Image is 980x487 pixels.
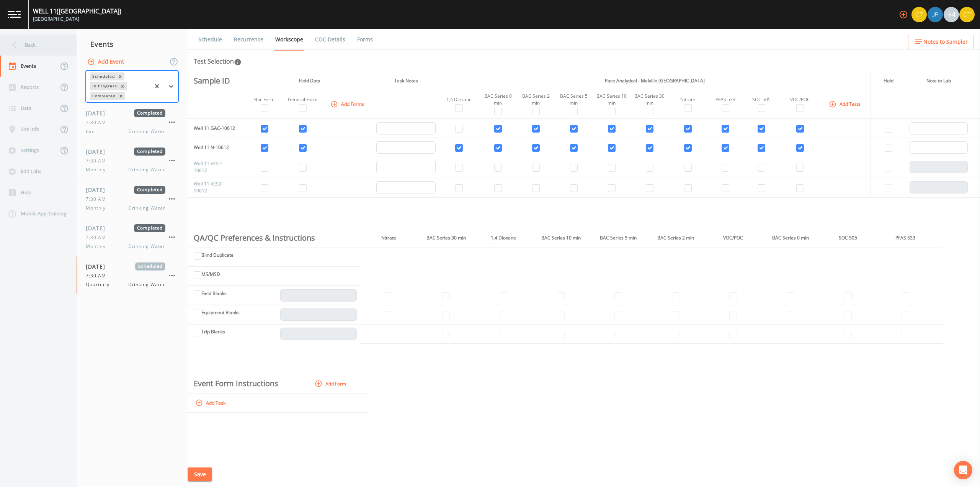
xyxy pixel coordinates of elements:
[928,7,943,22] img: 41241ef155101aa6d92a04480b0d0000
[188,138,239,157] td: Well 11 N-10612
[188,119,239,138] td: Well 11 GAC-10612
[86,205,110,212] span: Monthly
[188,467,212,482] button: Save
[77,103,188,141] a: [DATE]Completed7:30 AMbacDrinking Water
[86,128,99,135] span: bac
[188,228,360,248] th: QA/QC Preferences & Instructions
[201,328,225,335] label: Trip Blanks
[959,7,975,22] img: 7f2cab73c0e50dc3fbb7023805f649db
[313,377,349,390] button: Add Form
[86,281,114,288] span: Quarterly
[188,374,302,394] th: Event Form Instructions
[117,92,125,100] div: Remove Completed
[442,96,476,103] div: 1,4 Dioxane
[762,228,819,248] th: BAC Series 0 min
[197,29,223,50] a: Schedule
[77,218,188,256] a: [DATE]Completed7:30 AMMonthlyDrinking Water
[927,7,943,22] div: Joshua gere Paul
[128,128,165,135] span: Drinking Water
[246,72,373,90] th: Field Data
[249,96,280,103] div: Bac Form
[911,7,927,22] img: 7f2cab73c0e50dc3fbb7023805f649db
[86,166,110,173] span: Monthly
[128,281,165,288] span: Drinking Water
[558,93,590,107] div: BAC Series 5 min
[86,157,111,164] span: 7:30 AM
[188,72,239,90] th: Sample ID
[596,93,627,107] div: BAC Series 10 min
[439,72,870,90] th: Pace Analytical - Melville [GEOGRAPHIC_DATA]
[782,96,818,103] div: VOC/POC
[188,177,239,198] td: Well 11 VES2-10612
[86,186,111,194] span: [DATE]
[90,72,116,80] div: Scheduled
[77,141,188,180] a: [DATE]Completed7:30 AMMonthlyDrinking Water
[360,228,417,248] th: Nitrate
[90,82,118,90] div: In Progress
[86,234,111,241] span: 7:30 AM
[134,186,165,194] span: Completed
[944,7,959,22] div: +4
[86,243,110,250] span: Monthly
[8,11,21,18] img: logo
[417,228,475,248] th: BAC Series 30 min
[116,72,124,80] div: Remove Scheduled
[908,35,974,49] button: Notes to Sampler
[532,228,590,248] th: BAC Series 10 min
[923,37,968,47] span: Notes to Sampler
[877,228,934,248] th: PFAS 533
[906,72,971,90] th: Note to Lab
[134,148,165,156] span: Completed
[86,109,111,117] span: [DATE]
[77,34,188,54] div: Events
[819,228,877,248] th: SOC 505
[356,29,374,50] a: Forms
[704,228,762,248] th: VOC/POC
[86,196,111,203] span: 7:30 AM
[188,157,239,177] td: Well 11 VES1-10612
[482,93,514,107] div: BAC Series 0 min
[373,72,439,90] th: Task Notes
[747,96,776,103] div: SOC 505
[86,148,111,156] span: [DATE]
[86,262,111,271] span: [DATE]
[520,93,552,107] div: BAC Series 2 min
[634,93,665,107] div: BAC Series 30 min
[118,82,127,90] div: Remove In Progress
[86,119,111,126] span: 7:30 AM
[671,96,704,103] div: Nitrate
[286,96,320,103] div: General Form
[134,224,165,232] span: Completed
[86,272,111,279] span: 7:30 AM
[135,262,165,271] span: Scheduled
[871,72,907,90] th: Hold
[475,228,532,248] th: 1,4 Dioxane
[77,180,188,218] a: [DATE]Completed7:30 AMMonthlyDrinking Water
[194,397,229,409] button: Add Task
[201,252,234,259] label: Blind Duplicate
[233,29,265,50] a: Recurrence
[90,92,117,100] div: Completed
[77,256,188,295] a: [DATE]Scheduled7:30 AMQuarterlyDrinking Water
[86,224,111,232] span: [DATE]
[911,7,927,22] div: Chris Tobin
[274,29,304,51] a: Workscope
[647,228,704,248] th: BAC Series 2 min
[134,109,165,117] span: Completed
[33,7,121,16] div: WELL 11 ([GEOGRAPHIC_DATA])
[201,271,220,278] label: MS/MSD
[128,166,165,173] span: Drinking Water
[827,98,864,110] button: Add Tests
[128,243,165,250] span: Drinking Water
[590,228,647,248] th: BAC Series 5 min
[194,57,242,66] div: Test Selection
[329,98,367,110] button: Add Forms
[128,205,165,212] span: Drinking Water
[201,290,227,297] label: Field Blanks
[33,16,121,23] div: [GEOGRAPHIC_DATA]
[954,461,972,479] div: Open Intercom Messenger
[86,55,127,69] button: Add Event
[201,309,240,316] label: Equipment Blanks
[710,96,740,103] div: PFAS 533
[314,29,346,50] a: COC Details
